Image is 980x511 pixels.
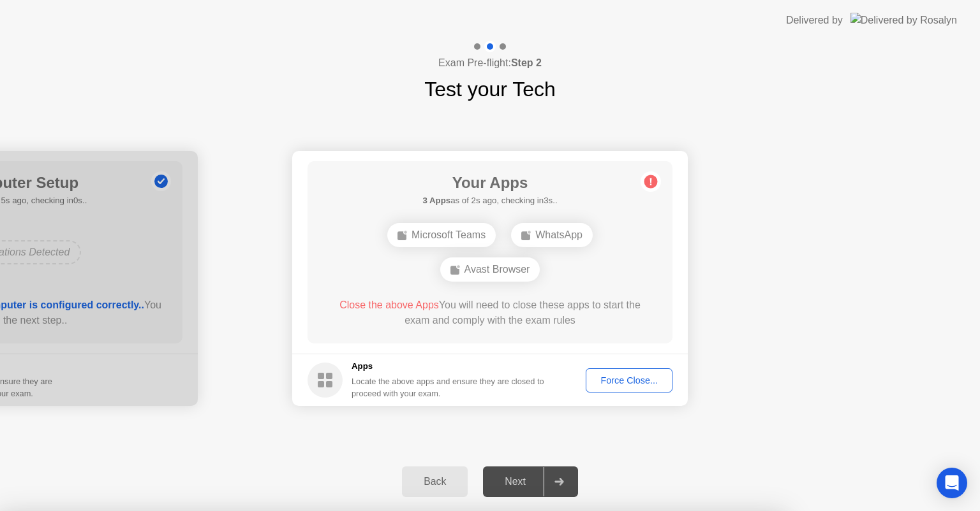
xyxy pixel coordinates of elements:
[511,223,593,247] div: WhatsApp
[422,171,557,194] h1: Your Apps
[422,194,557,207] h5: as of 2s ago, checking in3s..
[590,375,668,385] div: Force Close...
[487,476,544,487] div: Next
[406,476,464,487] div: Back
[850,13,957,27] img: Delivered by Rosalyn
[326,298,655,328] div: You will need to close these apps to start the exam and comply with the exam rules
[352,360,545,373] h5: Apps
[424,74,556,104] h1: Test your Tech
[511,57,542,68] b: Step 2
[339,299,439,310] span: Close the above Apps
[440,257,540,282] div: Avast Browser
[786,13,843,28] div: Delivered by
[438,55,542,71] h4: Exam Pre-flight:
[422,196,450,205] b: 3 Apps
[937,468,967,498] div: Open Intercom Messenger
[387,223,496,247] div: Microsoft Teams
[352,375,545,399] div: Locate the above apps and ensure they are closed to proceed with your exam.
